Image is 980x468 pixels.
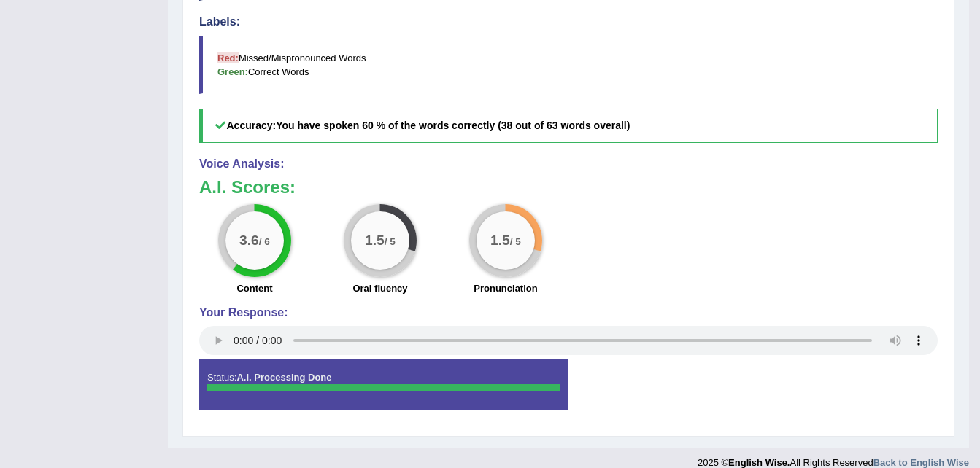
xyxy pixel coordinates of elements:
small: / 5 [510,237,521,248]
b: Red: [217,52,239,63]
a: Back to English Wise [873,457,969,468]
b: You have spoken 60 % of the words correctly (38 out of 63 words overall) [276,120,630,131]
big: 3.6 [239,233,259,249]
b: A.I. Scores: [199,177,296,197]
label: Oral fluency [352,281,407,295]
label: Pronunciation [474,281,537,295]
h5: Accuracy: [199,109,938,143]
small: / 6 [259,237,270,248]
small: / 5 [385,237,396,248]
strong: A.I. Processing Done [236,372,331,383]
label: Content [236,281,272,295]
h4: Voice Analysis: [199,157,938,171]
div: Status: [199,359,568,410]
blockquote: Missed/Mispronounced Words Correct Words [199,36,938,94]
b: Green: [217,66,248,77]
big: 1.5 [365,233,385,249]
big: 1.5 [490,233,510,249]
h4: Labels: [199,15,938,28]
strong: English Wise. [728,457,790,468]
h4: Your Response: [199,306,938,319]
